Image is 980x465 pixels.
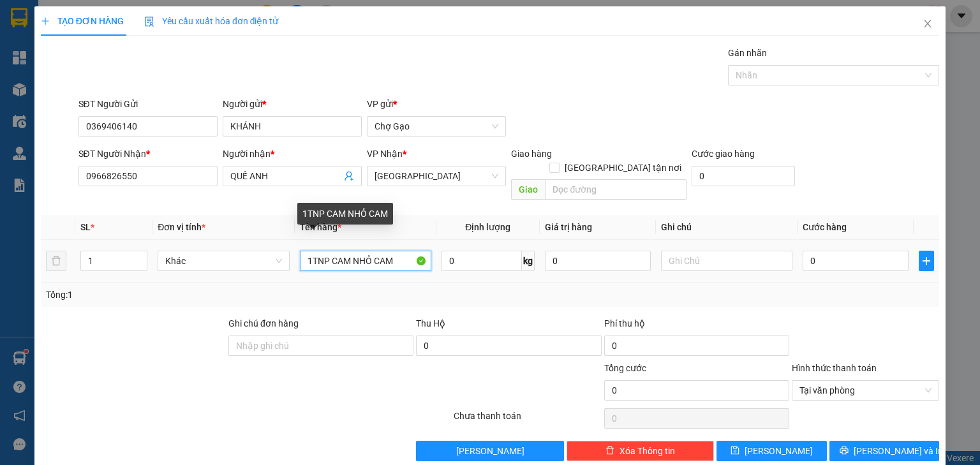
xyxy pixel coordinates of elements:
[375,117,498,136] span: Chợ Gạo
[228,318,299,328] label: Ghi chú đơn hàng
[223,147,362,161] div: Người nhận
[545,251,651,271] input: 0
[511,149,552,159] span: Giao hàng
[692,149,755,159] label: Cước giao hàng
[465,222,510,232] span: Định lượng
[854,444,943,458] span: [PERSON_NAME] và In
[165,251,281,270] span: Khác
[228,336,413,356] input: Ghi chú đơn hàng
[41,17,50,26] span: plus
[144,17,154,27] img: icon
[456,444,524,458] span: [PERSON_NAME]
[375,166,498,186] span: Sài Gòn
[728,48,767,58] label: Gán nhãn
[605,446,614,456] span: delete
[620,444,675,458] span: Xóa Thông tin
[716,441,827,461] button: save[PERSON_NAME]
[300,251,431,271] input: VD: Bàn, Ghế
[223,97,362,111] div: Người gửi
[799,381,932,400] span: Tại văn phòng
[416,441,563,461] button: [PERSON_NAME]
[792,363,877,373] label: Hình thức thanh toán
[656,215,798,240] th: Ghi chú
[367,97,506,111] div: VP gửi
[46,288,379,302] div: Tổng: 1
[59,61,232,83] text: CGTLT1210250011
[78,97,218,111] div: SĐT Người Gửi
[829,441,940,461] button: printer[PERSON_NAME] và In
[745,444,813,458] span: [PERSON_NAME]
[144,16,279,26] span: Yêu cầu xuất hóa đơn điện tử
[840,446,849,456] span: printer
[731,446,739,456] span: save
[923,18,933,29] span: close
[344,171,354,181] span: user-add
[46,251,66,271] button: delete
[661,251,792,271] input: Ghi Chú
[511,179,545,200] span: Giao
[297,203,393,225] div: 1TNP CAM NHỎ CAM
[522,251,535,271] span: kg
[78,147,218,161] div: SĐT Người Nhận
[604,316,789,336] div: Phí thu hộ
[452,409,602,431] div: Chưa thanh toán
[567,441,714,461] button: deleteXóa Thông tin
[367,149,403,159] span: VP Nhận
[604,363,646,373] span: Tổng cước
[41,16,124,26] span: TẠO ĐƠN HÀNG
[158,222,205,232] span: Đơn vị tính
[560,161,687,175] span: [GEOGRAPHIC_DATA] tận nơi
[416,318,445,328] span: Thu Hộ
[7,91,284,125] div: Chợ Gạo
[545,222,592,232] span: Giá trị hàng
[692,166,795,186] input: Cước giao hàng
[80,222,91,232] span: SL
[919,251,934,271] button: plus
[545,179,687,200] input: Dọc đường
[910,6,946,42] button: Close
[803,222,847,232] span: Cước hàng
[919,256,933,266] span: plus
